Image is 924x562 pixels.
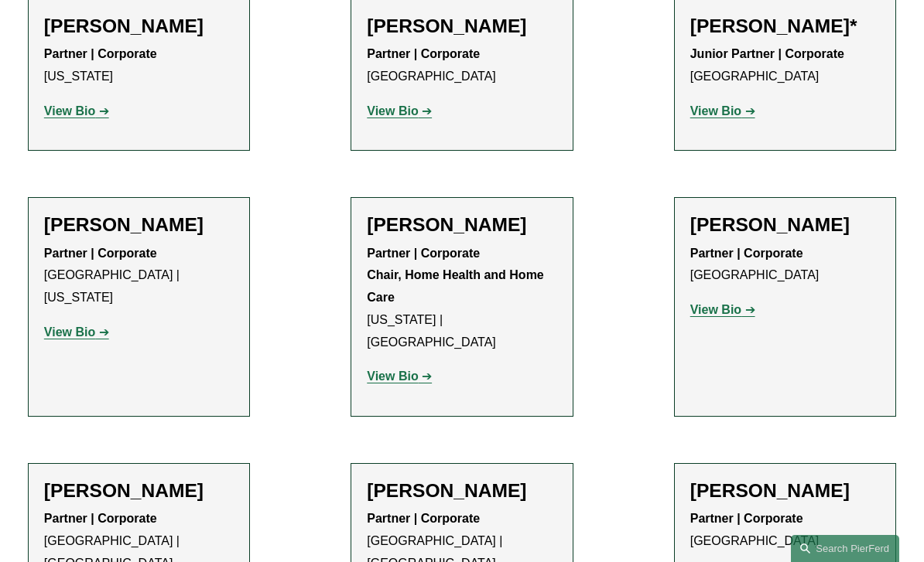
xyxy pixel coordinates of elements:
[44,325,95,339] strong: View Bio
[690,104,741,118] strong: View Bio
[690,104,755,118] a: View Bio
[367,243,556,354] p: [US_STATE] | [GEOGRAPHIC_DATA]
[690,303,741,316] strong: View Bio
[690,43,880,88] p: [GEOGRAPHIC_DATA]
[367,370,418,383] strong: View Bio
[367,479,556,502] h2: [PERSON_NAME]
[690,15,880,38] h2: [PERSON_NAME]*
[367,268,547,304] strong: Chair, Home Health and Home Care
[690,213,880,237] h2: [PERSON_NAME]
[44,325,109,339] a: View Bio
[690,508,880,553] p: [GEOGRAPHIC_DATA]
[44,43,234,88] p: [US_STATE]
[367,15,556,38] h2: [PERSON_NAME]
[690,303,755,316] a: View Bio
[367,370,432,383] a: View Bio
[367,213,556,237] h2: [PERSON_NAME]
[367,247,480,260] strong: Partner | Corporate
[791,535,899,562] a: Search this site
[690,247,803,260] strong: Partner | Corporate
[367,104,432,118] a: View Bio
[367,43,556,88] p: [GEOGRAPHIC_DATA]
[367,512,480,525] strong: Partner | Corporate
[690,243,880,288] p: [GEOGRAPHIC_DATA]
[44,15,234,38] h2: [PERSON_NAME]
[690,479,880,502] h2: [PERSON_NAME]
[44,479,234,502] h2: [PERSON_NAME]
[44,213,234,237] h2: [PERSON_NAME]
[367,47,480,60] strong: Partner | Corporate
[44,512,157,525] strong: Partner | Corporate
[690,512,803,525] strong: Partner | Corporate
[44,104,109,118] a: View Bio
[44,247,157,260] strong: Partner | Corporate
[44,47,157,60] strong: Partner | Corporate
[44,243,234,309] p: [GEOGRAPHIC_DATA] | [US_STATE]
[367,104,418,118] strong: View Bio
[44,104,95,118] strong: View Bio
[690,47,844,60] strong: Junior Partner | Corporate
